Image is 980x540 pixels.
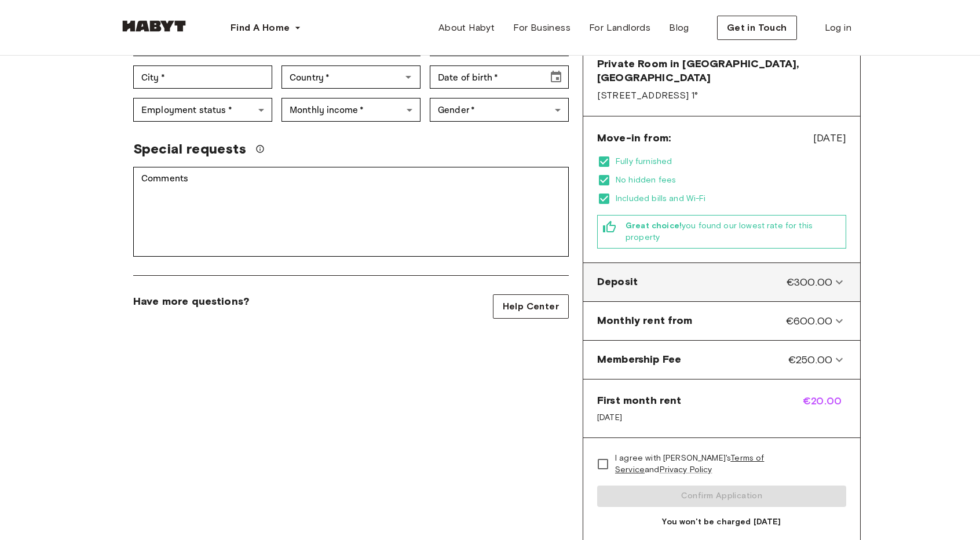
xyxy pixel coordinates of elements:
[503,300,559,313] span: Help Center
[597,131,671,145] span: Move-in from:
[133,294,249,308] span: Have more questions?
[119,20,189,32] img: Habyt
[231,21,290,35] span: Find A Home
[788,352,832,367] span: €250.00
[626,220,841,243] span: you found our lowest rate for this property
[597,275,638,290] span: Deposit
[589,21,650,35] span: For Landlords
[803,393,846,424] span: €20.00
[597,393,681,407] span: First month rent
[616,174,846,186] span: No hidden fees
[669,21,689,35] span: Blog
[660,465,712,475] a: Privacy Policy
[787,275,832,290] span: €300.00
[727,21,787,35] span: Get in Touch
[255,144,265,154] svg: We'll do our best to accommodate your request, but please note we can't guarantee it will be poss...
[400,69,416,85] button: Open
[616,193,846,205] span: Included bills and Wi-Fi
[597,89,846,102] span: [STREET_ADDRESS] 1°
[133,167,569,257] div: Comments
[615,453,837,476] span: I agree with [PERSON_NAME]'s and
[597,516,846,528] span: You won't be charged [DATE]
[513,21,571,35] span: For Business
[786,313,832,329] span: €600.00
[597,412,681,424] span: [DATE]
[660,16,699,39] a: Blog
[221,16,310,39] button: Find A Home
[825,21,851,35] span: Log in
[133,140,246,158] span: Special requests
[616,156,846,167] span: Fully furnished
[438,21,495,35] span: About Habyt
[588,268,855,297] div: Deposit€300.00
[813,130,846,145] span: [DATE]
[717,16,797,40] button: Get in Touch
[597,57,846,85] span: Private Room in [GEOGRAPHIC_DATA], [GEOGRAPHIC_DATA]
[626,221,682,231] b: Great choice!
[493,294,569,319] a: Help Center
[588,307,855,335] div: Monthly rent from€600.00
[597,352,681,367] span: Membership Fee
[429,16,504,39] a: About Habyt
[133,65,272,89] div: City
[504,16,580,39] a: For Business
[597,313,693,329] span: Monthly rent from
[580,16,660,39] a: For Landlords
[816,16,861,39] a: Log in
[588,345,855,374] div: Membership Fee€250.00
[544,65,568,89] button: Choose date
